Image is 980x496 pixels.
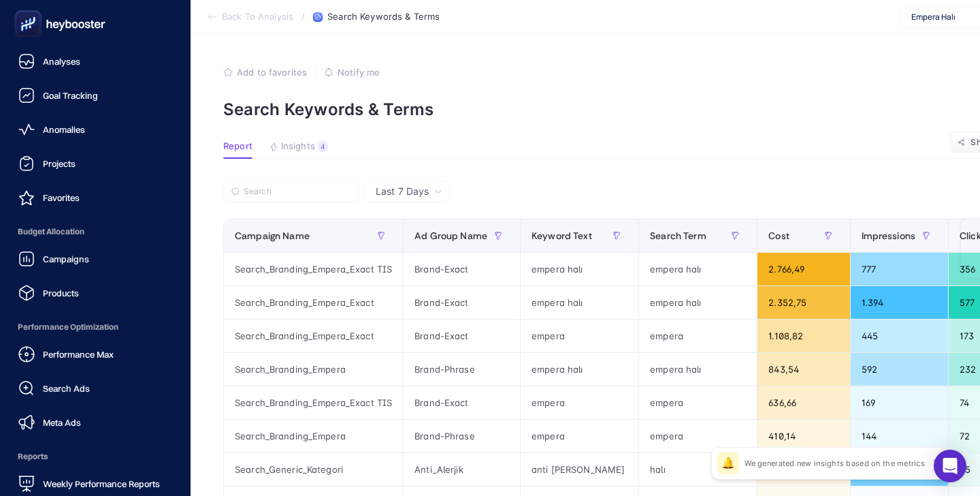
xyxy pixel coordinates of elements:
[639,353,757,386] div: empera halı
[301,11,305,22] span: /
[11,150,180,177] a: Projects
[43,90,98,101] span: Goal Tracking
[324,67,380,78] button: Notify me
[851,253,949,285] div: 777
[43,417,81,428] span: Meta Ads
[244,187,351,197] input: Search
[11,184,180,211] a: Favorites
[532,230,592,241] span: Keyword Text
[327,12,440,22] span: Search Keywords & Terms
[851,353,949,386] div: 592
[757,386,849,419] div: 636,66
[11,116,180,143] a: Anomalies
[521,253,638,285] div: empera halı
[639,320,757,352] div: empera
[639,386,757,419] div: empera
[43,56,80,67] span: Analyses
[11,82,180,109] a: Goal Tracking
[11,313,180,341] span: Performance Optimization
[224,453,403,486] div: Search_Generic_Kategori
[639,453,757,486] div: halı
[414,230,487,241] span: Ad Group Name
[717,452,739,474] div: 🔔
[404,353,520,386] div: Brand-Phrase
[11,375,180,402] a: Search Ads
[934,450,966,482] div: Open Intercom Messenger
[521,353,638,386] div: empera halı
[768,230,789,241] span: Cost
[650,230,706,241] span: Search Term
[639,420,757,452] div: empera
[224,320,403,352] div: Search_Branding_Empera_Exact
[224,420,403,452] div: Search_Branding_Empera
[404,253,520,285] div: Brand-Exact
[404,453,520,486] div: Anti_Alerjik
[757,420,849,452] div: 410,14
[521,386,638,419] div: empera
[223,141,252,152] span: Report
[237,67,307,78] span: Add to favorites
[318,141,328,152] div: 4
[11,245,180,273] a: Campaigns
[224,386,403,419] div: Search_Branding_Empera_Exact TIS
[11,218,180,245] span: Budget Allocation
[43,124,85,135] span: Anomalies
[851,386,949,419] div: 169
[757,286,849,319] div: 2.352,75
[43,478,160,489] span: Weekly Performance Reports
[235,230,310,241] span: Campaign Name
[639,253,757,285] div: empera halı
[757,253,849,285] div: 2.766,49
[43,288,79,298] span: Products
[222,12,293,22] span: Back To Analysis
[11,409,180,436] a: Meta Ads
[639,286,757,319] div: empera halı
[376,185,429,198] span: Last 7 Days
[11,443,180,470] span: Reports
[757,353,849,386] div: 843,54
[11,279,180,307] a: Products
[11,341,180,368] a: Performance Max
[745,458,925,469] p: We generated new insights based on the metrics
[757,320,849,352] div: 1.108,82
[43,349,114,360] span: Performance Max
[224,253,403,285] div: Search_Branding_Empera_Exact TIS
[224,353,403,386] div: Search_Branding_Empera
[862,230,916,241] span: Impressions
[851,320,949,352] div: 445
[404,420,520,452] div: Brand-Phrase
[281,141,315,152] span: Insights
[851,420,949,452] div: 144
[404,286,520,319] div: Brand-Exact
[338,67,380,78] span: Notify me
[404,386,520,419] div: Brand-Exact
[851,286,949,319] div: 1.394
[521,286,638,319] div: empera halı
[521,453,638,486] div: anti [PERSON_NAME]
[43,158,76,169] span: Projects
[43,383,90,394] span: Search Ads
[11,48,180,75] a: Analyses
[43,192,80,203] span: Favorites
[224,286,403,319] div: Search_Branding_Empera_Exact
[404,320,520,352] div: Brand-Exact
[521,320,638,352] div: empera
[521,420,638,452] div: empera
[43,253,89,264] span: Campaigns
[223,67,307,78] button: Add to favorites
